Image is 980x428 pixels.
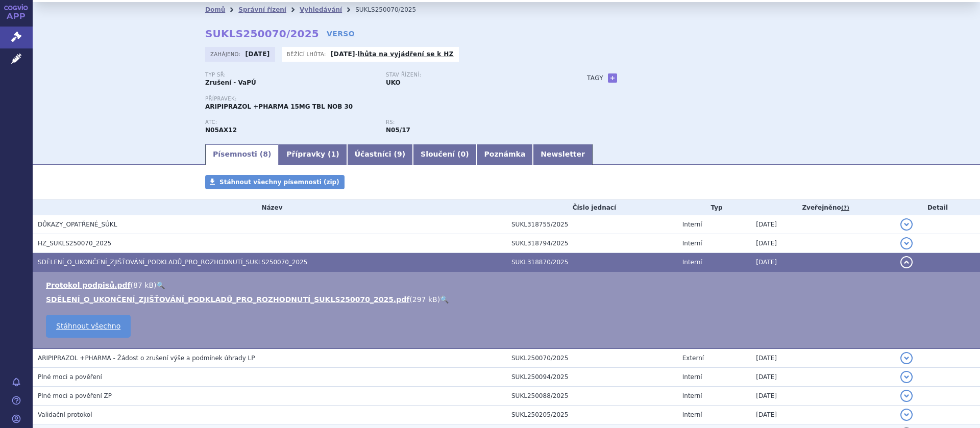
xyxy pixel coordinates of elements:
[751,348,895,368] td: [DATE]
[38,373,102,381] span: Plné moci a pověření
[38,411,92,418] span: Validační protokol
[46,280,970,290] li: ( )
[751,234,895,253] td: [DATE]
[682,373,702,381] span: Interní
[386,79,401,86] strong: UKO
[205,6,225,13] a: Domů
[205,119,376,125] p: ATC:
[38,392,112,399] span: Plné moci a pověření ZP
[506,215,677,234] td: SUKL318755/2025
[477,144,533,165] a: Poznámka
[331,50,454,58] p: -
[682,411,702,418] span: Interní
[751,387,895,406] td: [DATE]
[38,259,307,266] span: SDĚLENÍ_O_UKONČENÍ_ZJIŠŤOVÁNÍ_PODKLADŮ_PRO_ROZHODNUTÍ_SUKLS250070_2025
[287,50,328,58] span: Běžící lhůta:
[413,144,476,165] a: Sloučení (0)
[506,200,677,215] th: Číslo jednací
[205,28,319,40] strong: SUKLS250070/2025
[205,79,256,86] strong: Zrušení - VaPÚ
[300,6,342,13] a: Vyhledávání
[900,371,913,383] button: detail
[386,119,556,125] p: RS:
[46,315,131,338] a: Stáhnout všechno
[682,240,702,247] span: Interní
[533,144,593,165] a: Newsletter
[751,368,895,387] td: [DATE]
[46,281,131,289] a: Protokol podpisů.pdf
[506,406,677,424] td: SUKL250205/2025
[205,96,567,102] p: Přípravek:
[397,150,402,158] span: 9
[205,175,345,189] a: Stáhnout všechny písemnosti (zip)
[386,72,556,78] p: Stav řízení:
[677,200,751,215] th: Typ
[751,406,895,424] td: [DATE]
[506,253,677,272] td: SUKL318870/2025
[900,237,913,249] button: detail
[460,150,465,158] span: 0
[412,295,437,304] span: 297 kB
[900,256,913,268] button: detail
[506,387,677,406] td: SUKL250088/2025
[133,281,154,289] span: 87 kB
[46,294,970,305] li: ( )
[900,390,913,402] button: detail
[156,281,165,289] a: 🔍
[46,295,409,304] a: SDĚLENÍ_O_UKONČENÍ_ZJIŠŤOVÁNÍ_PODKLADŮ_PRO_ROZHODNUTÍ_SUKLS250070_2025.pdf
[355,2,429,17] li: SUKLS250070/2025
[358,51,454,58] a: lhůta na vyjádření se k HZ
[895,200,980,215] th: Detail
[263,150,268,158] span: 8
[841,205,849,212] abbr: (?)
[205,144,279,165] a: Písemnosti (8)
[440,295,449,304] a: 🔍
[506,348,677,368] td: SUKL250070/2025
[38,221,117,228] span: DŮKAZY_OPATŘENÉ_SÚKL
[682,259,702,266] span: Interní
[900,352,913,364] button: detail
[205,72,376,78] p: Typ SŘ:
[38,240,111,247] span: HZ_SUKLS250070_2025
[608,73,617,83] a: +
[506,368,677,387] td: SUKL250094/2025
[682,355,704,362] span: Externí
[900,218,913,231] button: detail
[246,51,270,58] strong: [DATE]
[751,253,895,272] td: [DATE]
[682,221,702,228] span: Interní
[205,103,353,110] span: ARIPIPRAZOL +PHARMA 15MG TBL NOB 30
[279,144,347,165] a: Přípravky (1)
[900,409,913,421] button: detail
[210,50,242,58] span: Zahájeno:
[205,127,237,134] strong: ARIPIPRAZOL
[386,127,410,134] strong: aripiprazol, p.o.
[682,392,702,399] span: Interní
[751,215,895,234] td: [DATE]
[38,355,255,362] span: ARIPIPRAZOL +PHARMA - Žádost o zrušení výše a podmínek úhrady LP
[347,144,413,165] a: Účastníci (9)
[331,150,336,158] span: 1
[506,234,677,253] td: SUKL318794/2025
[587,72,603,84] h3: Tagy
[219,179,339,186] span: Stáhnout všechny písemnosti (zip)
[33,200,506,215] th: Název
[331,51,355,58] strong: [DATE]
[751,200,895,215] th: Zveřejněno
[238,6,286,13] a: Správní řízení
[327,29,355,39] a: VERSO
